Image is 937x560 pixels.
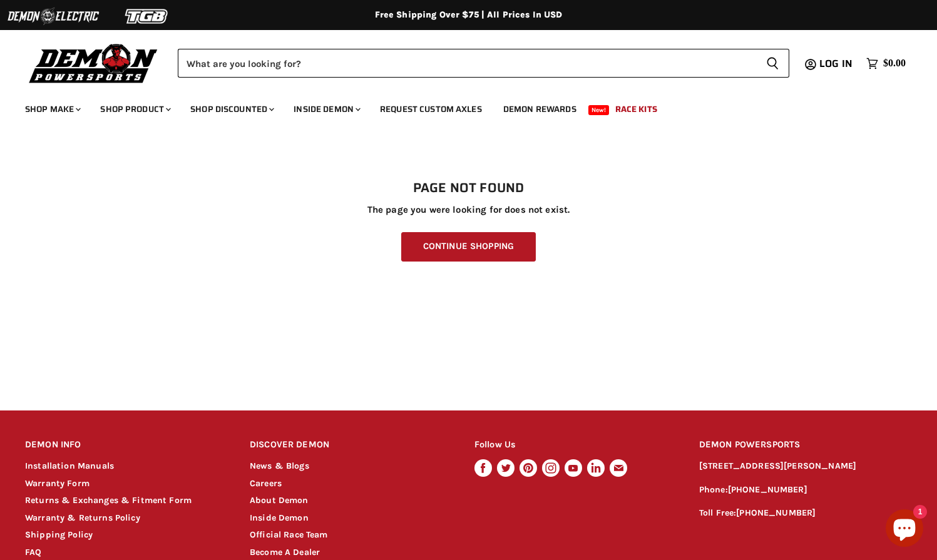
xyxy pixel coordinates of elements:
[474,430,675,460] h2: Follow Us
[100,4,194,28] img: TGB Logo 2
[25,547,41,557] a: FAQ
[25,205,912,215] p: The page you were looking for does not exist.
[883,58,906,69] span: $0.00
[882,509,927,550] inbox-online-store-chat: Shopify online store chat
[250,430,451,460] h2: DISCOVER DEMON
[25,430,226,460] h2: DEMON INFO
[178,49,789,78] form: Product
[284,96,368,122] a: Inside Demon
[250,461,309,471] a: News & Blogs
[699,430,912,460] h2: DEMON POWERSPORTS
[250,547,320,557] a: Become A Dealer
[588,105,610,115] span: New!
[250,478,282,489] a: Careers
[860,54,912,73] a: $0.00
[25,181,912,196] h1: Page not found
[178,49,756,78] input: Search
[25,461,114,471] a: Installation Manuals
[25,495,192,506] a: Returns & Exchanges & Fitment Form
[401,232,536,262] a: Continue Shopping
[699,459,912,474] p: [STREET_ADDRESS][PERSON_NAME]
[16,96,88,122] a: Shop Make
[699,483,912,497] p: Phone:
[6,4,100,28] img: Demon Electric Logo 2
[25,478,90,489] a: Warranty Form
[181,96,282,122] a: Shop Discounted
[819,56,853,71] span: Log in
[250,495,309,506] a: About Demon
[16,91,903,122] ul: Main menu
[606,96,667,122] a: Race Kits
[25,529,93,540] a: Shipping Policy
[25,41,162,85] img: Demon Powersports
[371,96,491,122] a: Request Custom Axles
[699,506,912,521] p: Toll Free:
[91,96,178,122] a: Shop Product
[25,512,140,523] a: Warranty & Returns Policy
[250,529,328,540] a: Official Race Team
[756,49,789,78] button: Search
[736,507,816,518] a: [PHONE_NUMBER]
[728,484,807,495] a: [PHONE_NUMBER]
[814,58,860,69] a: Log in
[250,512,309,523] a: Inside Demon
[494,96,586,122] a: Demon Rewards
